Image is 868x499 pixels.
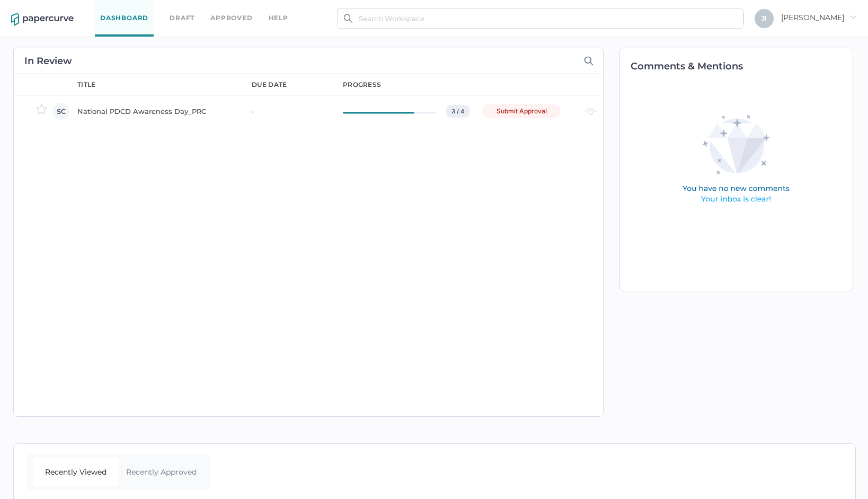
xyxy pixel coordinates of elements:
img: eye-light-gray.b6d092a5.svg [585,108,596,115]
div: title [77,80,96,90]
a: Approved [210,12,252,24]
div: Recently Viewed [33,458,119,486]
div: progress [343,80,381,90]
div: SC [52,103,69,120]
input: Search Workspace [337,8,743,29]
i: arrow_right [849,13,857,21]
img: search-icon-expand.c6106642.svg [584,56,594,66]
a: Draft [170,12,194,24]
img: star-inactive.70f2008a.svg [36,104,47,114]
h2: In Review [24,56,72,66]
span: J I [761,14,767,22]
img: search.bf03fe8b.svg [344,14,352,23]
div: Submit Approval [482,104,561,118]
h2: Comments & Mentions [631,61,853,71]
img: papercurve-logo-colour.7244d18c.svg [11,13,74,26]
div: help [269,12,288,24]
div: 3 / 4 [446,105,470,118]
img: comments-empty-state.0193fcf7.svg [660,106,812,213]
span: [PERSON_NAME] [781,13,857,22]
td: - [241,95,332,127]
div: due date [252,80,287,90]
div: National PDCD Awareness Day_PRC [77,105,239,118]
div: Recently Approved [119,458,205,486]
